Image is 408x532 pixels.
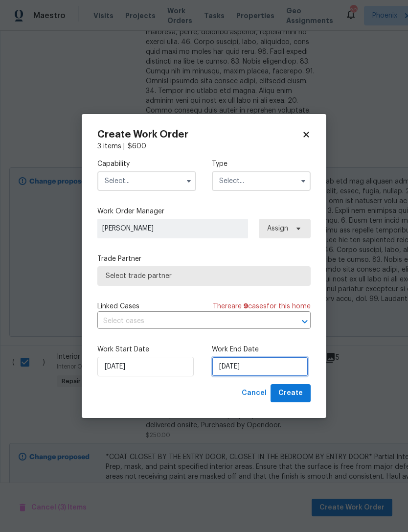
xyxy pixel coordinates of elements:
[238,384,271,402] button: Cancel
[244,303,248,310] span: 9
[97,357,194,376] input: M/D/YYYY
[278,387,303,399] span: Create
[102,224,243,233] span: [PERSON_NAME]
[97,254,311,264] label: Trade Partner
[128,143,146,150] span: $ 600
[183,175,195,187] button: Show options
[213,301,311,311] span: There are case s for this home
[271,384,311,402] button: Create
[242,387,267,399] span: Cancel
[212,345,311,354] label: Work End Date
[298,315,312,328] button: Open
[97,314,283,329] input: Select cases
[106,271,302,281] span: Select trade partner
[212,159,311,169] label: Type
[97,171,196,191] input: Select...
[212,357,308,376] input: M/D/YYYY
[97,345,196,354] label: Work Start Date
[97,130,302,139] h2: Create Work Order
[97,159,196,169] label: Capability
[297,175,309,187] button: Show options
[267,224,288,233] span: Assign
[97,141,311,151] div: 3 items |
[97,207,311,216] label: Work Order Manager
[212,171,311,191] input: Select...
[97,301,139,311] span: Linked Cases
